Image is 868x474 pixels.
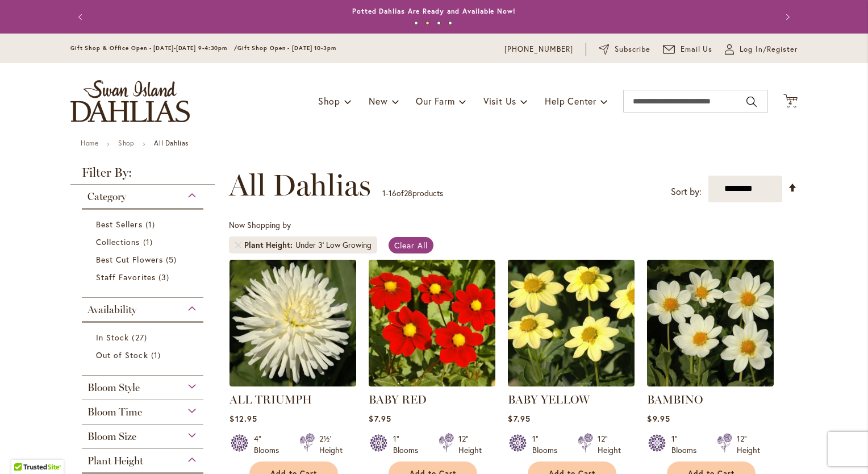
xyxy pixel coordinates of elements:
a: [PHONE_NUMBER] [504,44,573,55]
a: Best Sellers [96,218,192,230]
span: 1 [143,236,156,248]
img: ALL TRIUMPH [229,260,356,386]
span: Our Farm [416,95,454,107]
iframe: Launch Accessibility Center [9,434,40,465]
span: Bloom Style [87,381,140,394]
a: Home [81,139,98,147]
a: Log In/Register [725,44,798,55]
span: $7.95 [508,413,530,424]
div: 1" Blooms [393,433,425,456]
button: 4 [783,94,798,109]
span: Shop [318,95,340,107]
div: 12" Height [737,433,760,456]
a: Shop [118,139,134,147]
span: Now Shopping by [229,219,291,230]
span: 1 [382,188,386,198]
a: BABY YELLOW [508,393,590,406]
div: 1" Blooms [671,433,703,456]
a: Collections [96,236,192,248]
a: BABY YELLOW [508,378,635,389]
a: In Stock 27 [96,331,192,343]
a: Best Cut Flowers [96,253,192,265]
span: Best Sellers [96,219,143,230]
strong: Filter By: [70,167,215,185]
button: Previous [70,6,93,28]
span: Subscribe [615,44,650,55]
span: Availability [87,303,136,316]
span: Email Us [681,44,713,55]
a: ALL TRIUMPH [229,393,312,406]
span: Gift Shop Open - [DATE] 10-3pm [237,44,336,52]
a: BAMBINO [647,393,703,406]
span: Plant Height [87,455,143,467]
a: BABY RED [369,393,427,406]
span: 5 [166,253,180,265]
button: 3 of 4 [437,21,441,25]
span: All Dahlias [229,168,371,202]
span: 27 [132,331,149,343]
a: BAMBINO [647,378,774,389]
a: Subscribe [599,44,650,55]
a: store logo [70,80,190,122]
span: 3 [158,271,172,283]
span: $9.95 [647,413,670,424]
img: BAMBINO [647,260,774,386]
label: Sort by: [671,181,702,202]
span: 16 [389,188,397,198]
button: 1 of 4 [414,21,418,25]
span: Visit Us [483,95,516,107]
span: Bloom Size [87,430,136,443]
a: Email Us [663,44,713,55]
button: Next [775,6,798,28]
span: 1 [151,349,164,361]
span: $7.95 [369,413,391,424]
button: 4 of 4 [448,21,452,25]
a: Potted Dahlias Are Ready and Available Now! [352,7,516,15]
button: 2 of 4 [425,21,429,25]
img: BABY RED [369,260,495,386]
div: 1" Blooms [532,433,564,456]
span: Clear All [394,240,428,251]
span: Plant Height [244,239,295,251]
p: - of products [382,184,443,202]
span: Staff Favorites [96,272,156,282]
a: Out of Stock 1 [96,349,192,361]
div: 2½' Height [319,433,343,456]
img: BABY YELLOW [508,260,635,386]
span: Category [87,190,126,203]
span: Collections [96,236,140,247]
a: BABY RED [369,378,495,389]
span: $12.95 [229,413,257,424]
span: New [369,95,387,107]
div: Under 3' Low Growing [295,239,372,251]
span: Log In/Register [740,44,798,55]
span: 28 [404,188,412,198]
strong: All Dahlias [154,139,189,147]
span: Best Cut Flowers [96,254,163,265]
a: ALL TRIUMPH [229,378,356,389]
span: In Stock [96,332,129,343]
span: Gift Shop & Office Open - [DATE]-[DATE] 9-4:30pm / [70,44,237,52]
span: Bloom Time [87,406,142,418]
div: 12" Height [458,433,482,456]
span: 1 [145,218,158,230]
div: 4" Blooms [254,433,286,456]
span: Help Center [545,95,596,107]
a: Staff Favorites [96,271,192,283]
span: 4 [788,99,792,107]
a: Remove Plant Height Under 3' Low Growing [235,242,241,248]
span: Out of Stock [96,350,148,360]
div: 12" Height [598,433,621,456]
a: Clear All [389,237,433,253]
